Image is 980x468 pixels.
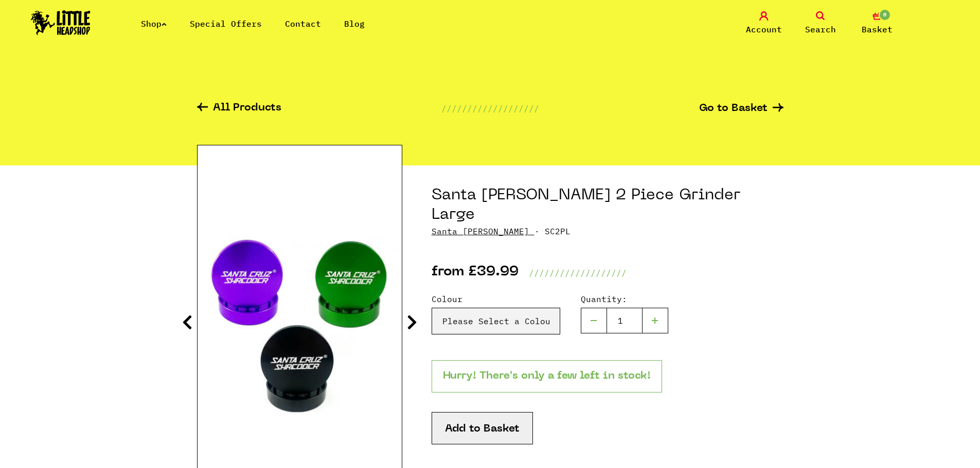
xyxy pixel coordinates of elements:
a: Special Offers [190,18,262,29]
a: Shop [141,18,167,29]
img: Little Head Shop Logo [31,10,91,35]
p: /////////////////// [529,267,627,279]
span: Search [805,23,836,35]
span: 0 [879,9,891,21]
a: Go to Basket [699,103,783,114]
a: Contact [285,18,321,29]
p: from £39.99 [432,267,519,279]
input: 1 [607,308,643,333]
a: All Products [197,103,281,115]
span: Basket [862,23,893,35]
img: Santa Cruz 2 Piece Grinder Large image 1 [198,186,402,441]
p: Hurry! There's only a few left in stock! [432,360,662,392]
p: /////////////////// [441,102,539,115]
span: Account [746,23,782,35]
label: Quantity: [581,293,668,305]
p: · SC2PL [432,225,783,237]
h1: Santa [PERSON_NAME] 2 Piece Grinder Large [432,186,783,225]
a: 0 Basket [851,11,903,35]
button: Add to Basket [432,412,533,444]
a: Search [795,11,846,35]
a: Blog [344,18,365,29]
a: Santa [PERSON_NAME] [432,226,529,236]
label: Colour [432,293,560,305]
